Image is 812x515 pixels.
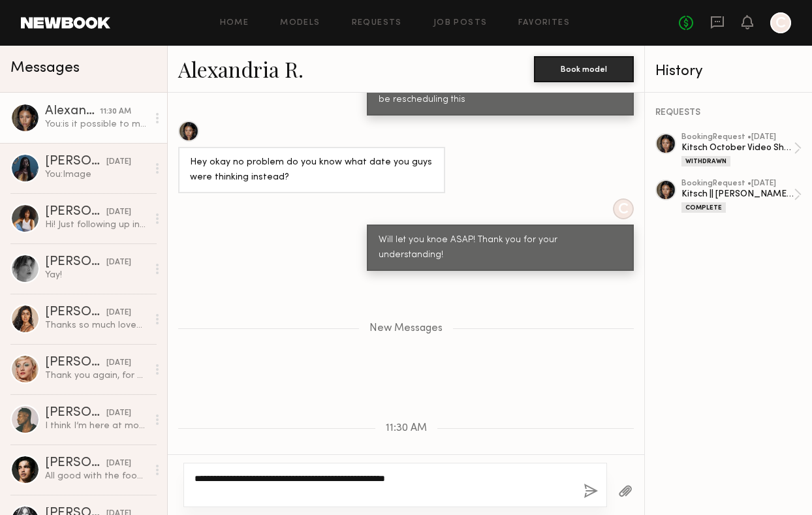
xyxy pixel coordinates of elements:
[45,256,106,269] div: [PERSON_NAME]
[45,168,148,181] div: You: Image
[681,188,794,200] div: Kitsch || [PERSON_NAME] & [PERSON_NAME]
[45,105,100,118] div: Alexandria R.
[106,156,131,168] div: [DATE]
[178,55,304,83] a: Alexandria R.
[518,19,570,27] a: Favorites
[655,64,802,79] div: History
[681,179,802,213] a: bookingRequest •[DATE]Kitsch || [PERSON_NAME] & [PERSON_NAME]Complete
[534,63,634,74] a: Book model
[681,156,730,166] div: Withdrawn
[681,133,794,142] div: booking Request • [DATE]
[45,306,106,319] div: [PERSON_NAME]
[386,423,427,434] span: 11:30 AM
[190,155,433,185] div: Hey okay no problem do you know what date you guys were thinking instead?
[106,307,131,319] div: [DATE]
[534,56,634,82] button: Book model
[45,118,148,131] div: You: is it possible to make sure this is cancelled on your end officially on the platform?
[106,407,131,420] div: [DATE]
[106,357,131,369] div: [DATE]
[10,61,80,76] span: Messages
[770,12,791,33] a: C
[45,407,106,420] div: [PERSON_NAME]
[433,19,488,27] a: Job Posts
[45,219,148,231] div: Hi! Just following up in this :) I would love to work with the Kitsch team once more. Just let me...
[681,133,802,166] a: bookingRequest •[DATE]Kitsch October Video ShootWithdrawn
[681,179,794,188] div: booking Request • [DATE]
[655,108,802,117] div: REQUESTS
[45,457,106,470] div: [PERSON_NAME]
[45,206,106,219] div: [PERSON_NAME]
[45,319,148,332] div: Thanks so much loved working with you all :)
[106,458,131,470] div: [DATE]
[106,206,131,219] div: [DATE]
[45,420,148,432] div: I think I’m here at modo yoga
[100,106,131,118] div: 11:30 AM
[45,269,148,281] div: Yay!
[352,19,402,27] a: Requests
[280,19,320,27] a: Models
[220,19,249,27] a: Home
[379,78,622,108] div: My apologies- due to team scheduling conflict, we will be rescheduling this
[681,142,794,154] div: Kitsch October Video Shoot
[379,233,622,263] div: Will let you knoe ASAP! Thank you for your understanding!
[45,155,106,168] div: [PERSON_NAME]
[369,323,443,334] span: New Messages
[45,356,106,369] div: [PERSON_NAME]
[45,369,148,382] div: Thank you again, for having me - I can not wait to see photos! 😊
[45,470,148,482] div: All good with the food for me
[106,257,131,269] div: [DATE]
[681,202,726,213] div: Complete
